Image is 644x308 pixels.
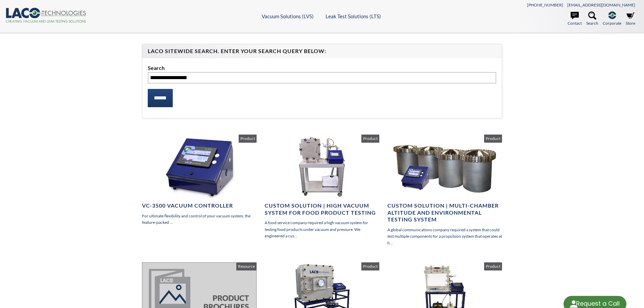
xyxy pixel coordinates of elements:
[148,64,497,72] label: Search
[626,11,635,26] a: Store
[484,262,502,270] span: Product
[236,262,257,270] span: Resource
[142,202,257,209] h4: VC-3500 Vacuum Controller
[603,20,621,26] span: Corporate
[568,11,582,26] a: Contact
[567,2,635,7] a: [EMAIL_ADDRESS][DOMAIN_NAME]
[142,135,257,226] a: VC-3500 Vacuum Controller For ultimate flexibility and control of your vacuum system, the feature...
[387,135,502,246] a: Custom Solution | Multi-Chamber Altitude and Environmental Testing System A global communications...
[142,213,257,226] p: For ultimate flexibility and control of your vacuum system, the feature-packed ...
[148,48,497,55] h4: LACO Sitewide Search. Enter your Search Query Below:
[387,227,502,246] p: A global communications company required a system that could test multiple components for a propu...
[326,13,381,19] a: Leak Test Solutions (LTS)
[265,135,379,239] a: Custom Solution | High Vacuum System for Food Product Testing A food service company required a h...
[265,219,379,239] p: A food service company required a high vacuum system for testing food products under vacuum and p...
[527,2,563,7] a: [PHONE_NUMBER]
[586,11,598,26] a: Search
[265,202,379,216] h4: Custom Solution | High Vacuum System for Food Product Testing
[484,135,502,143] span: Product
[262,13,314,19] a: Vacuum Solutions (LVS)
[387,202,502,223] h4: Custom Solution | Multi-Chamber Altitude and Environmental Testing System
[361,135,379,143] span: Product
[361,262,379,270] span: Product
[239,135,257,143] span: Product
